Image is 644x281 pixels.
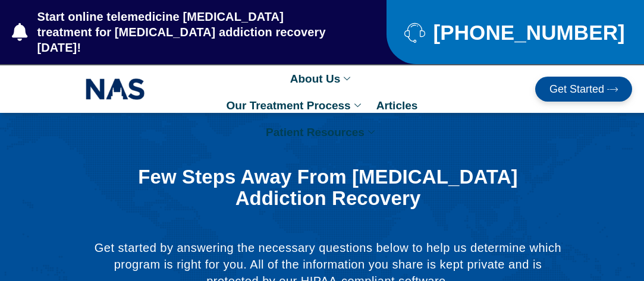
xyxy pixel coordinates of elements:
a: About Us [284,65,360,92]
a: Start online telemedicine [MEDICAL_DATA] treatment for [MEDICAL_DATA] addiction recovery [DATE]! [12,9,339,55]
h1: Few Steps Away From [MEDICAL_DATA] Addiction Recovery [121,166,535,210]
a: Get Started [535,77,632,102]
span: Get Started [549,84,604,94]
a: Articles [370,92,424,119]
a: Patient Resources [260,119,384,146]
a: Our Treatment Process [221,92,370,119]
span: [PHONE_NUMBER] [431,25,625,40]
img: NAS_email_signature-removebg-preview.png [86,75,145,103]
span: Start online telemedicine [MEDICAL_DATA] treatment for [MEDICAL_DATA] addiction recovery [DATE]! [34,9,339,55]
a: [PHONE_NUMBER] [404,22,614,43]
